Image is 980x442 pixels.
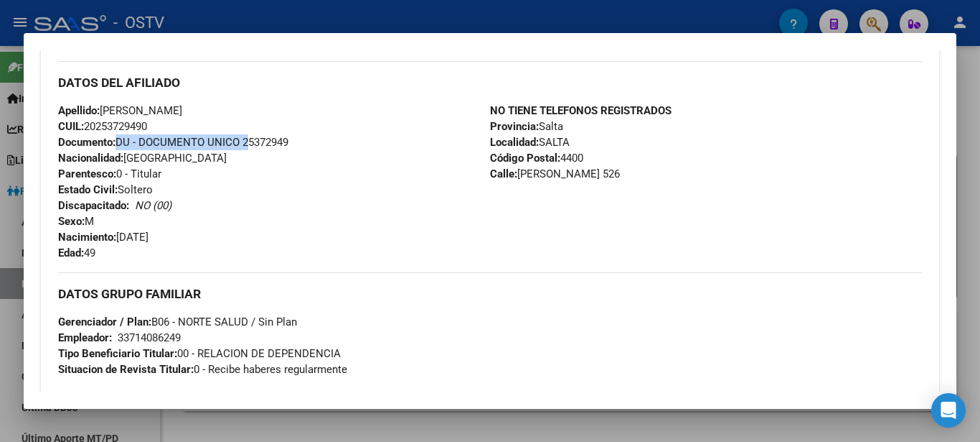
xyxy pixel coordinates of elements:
[490,104,672,117] strong: NO TIENE TELEFONOS REGISTRADOS
[58,231,149,244] span: [DATE]
[490,120,539,133] strong: Provincia:
[490,152,583,165] span: 4400
[58,152,227,165] span: [GEOGRAPHIC_DATA]
[58,347,177,360] strong: Tipo Beneficiario Titular:
[58,363,194,376] strong: Situacion de Revista Titular:
[58,363,347,376] span: 0 - Recibe haberes regularmente
[58,136,116,149] strong: Documento:
[58,136,288,149] span: DU - DOCUMENTO UNICO 25372949
[58,104,100,117] strong: Apellido:
[58,75,922,91] h3: DATOS DEL AFILIADO
[58,316,297,328] span: B06 - NORTE SALUD / Sin Plan
[58,286,922,302] h3: DATOS GRUPO FAMILIAR
[58,183,118,196] strong: Estado Civil:
[58,316,151,328] strong: Gerenciador / Plan:
[58,120,147,133] span: 20253729490
[58,199,129,212] strong: Discapacitado:
[58,347,341,360] span: 00 - RELACION DE DEPENDENCIA
[118,330,181,346] div: 33714086249
[135,199,171,212] i: NO (00)
[58,183,153,196] span: Soltero
[58,120,84,133] strong: CUIL:
[931,393,966,428] div: Open Intercom Messenger
[58,215,85,228] strong: Sexo:
[490,136,570,149] span: SALTA
[58,331,112,344] strong: Empleador:
[58,247,95,259] span: 49
[490,152,560,165] strong: Código Postal:
[58,104,182,117] span: [PERSON_NAME]
[490,167,620,180] span: [PERSON_NAME] 526
[58,167,116,180] strong: Parentesco:
[490,167,517,180] strong: Calle:
[58,152,123,165] strong: Nacionalidad:
[490,120,563,133] span: Salta
[58,231,116,244] strong: Nacimiento:
[58,215,94,228] span: M
[490,136,539,149] strong: Localidad:
[58,167,161,180] span: 0 - Titular
[58,247,84,259] strong: Edad:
